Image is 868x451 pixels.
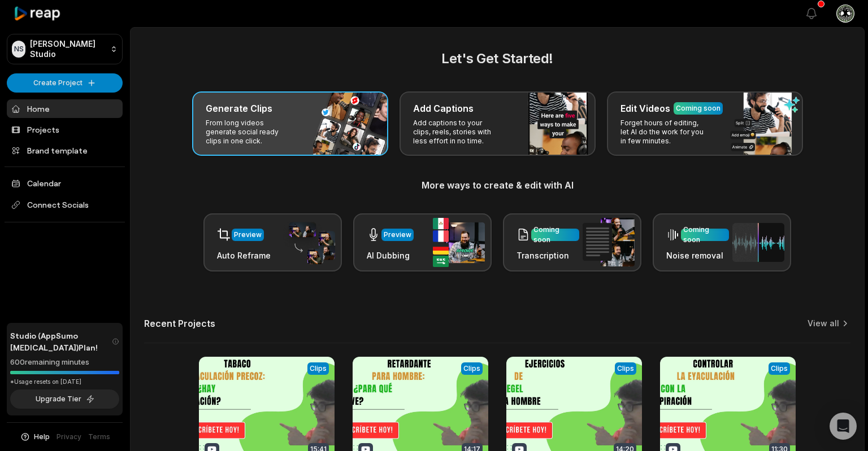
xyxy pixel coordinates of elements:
[413,119,501,146] p: Add captions to your clips, reels, stories with less effort in no time.
[7,174,123,192] a: Calendar
[7,195,123,215] span: Connect Socials
[7,120,123,139] a: Projects
[10,389,119,409] button: Upgrade Tier
[12,41,25,58] div: NS
[620,119,708,146] p: Forget hours of editing, let AI do the work for you in few minutes.
[144,49,850,69] h2: Let's Get Started!
[10,378,119,386] div: *Usage resets on [DATE]
[7,73,123,93] button: Create Project
[683,225,727,245] div: Coming soon
[583,218,635,266] img: transcription.png
[433,218,485,267] img: ai_dubbing.png
[88,432,110,442] a: Terms
[517,249,579,261] h3: Transcription
[666,249,729,261] h3: Noise removal
[830,413,857,440] div: Open Intercom Messenger
[206,102,272,115] h3: Generate Clips
[20,432,50,442] button: Help
[10,357,119,368] div: 600 remaining minutes
[234,230,262,240] div: Preview
[676,103,721,113] div: Coming soon
[217,249,271,261] h3: Auto Reframe
[283,221,335,265] img: auto_reframe.png
[7,141,123,160] a: Brand template
[7,99,123,118] a: Home
[384,230,411,240] div: Preview
[30,39,106,59] p: [PERSON_NAME] Studio
[808,318,839,329] a: View all
[10,330,112,353] span: Studio (AppSumo [MEDICAL_DATA]) Plan!
[533,225,577,245] div: Coming soon
[620,102,670,115] h3: Edit Videos
[144,178,850,192] h3: More ways to create & edit with AI
[144,318,215,329] h2: Recent Projects
[413,102,474,115] h3: Add Captions
[206,119,293,146] p: From long videos generate social ready clips in one click.
[34,432,50,442] span: Help
[57,432,81,442] a: Privacy
[367,249,414,261] h3: AI Dubbing
[732,223,784,262] img: noise_removal.png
